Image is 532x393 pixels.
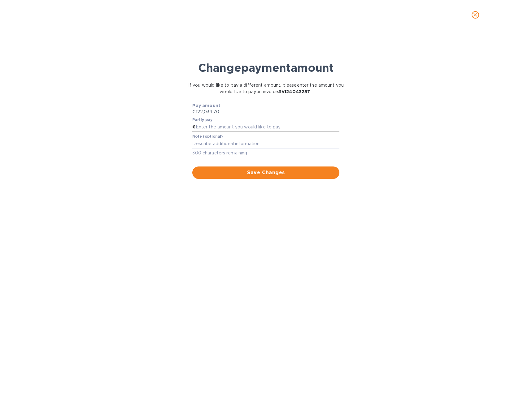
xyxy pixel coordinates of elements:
[197,169,334,176] span: Save Changes
[192,166,339,179] button: Save Changes
[184,82,348,95] p: If you would like to pay a different amount, please enter the amount you would like to pay on inv...
[192,118,213,122] label: Partly pay
[192,149,339,157] p: 300 characters remaining
[192,103,220,108] b: Pay amount
[192,109,339,115] p: €122,034.70
[198,61,334,75] b: Change payment amount
[192,123,195,132] div: €
[278,89,310,94] b: # VI24043257
[192,135,223,138] label: Note (optional)
[468,7,483,22] button: close
[196,123,340,132] input: Enter the amount you would like to pay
